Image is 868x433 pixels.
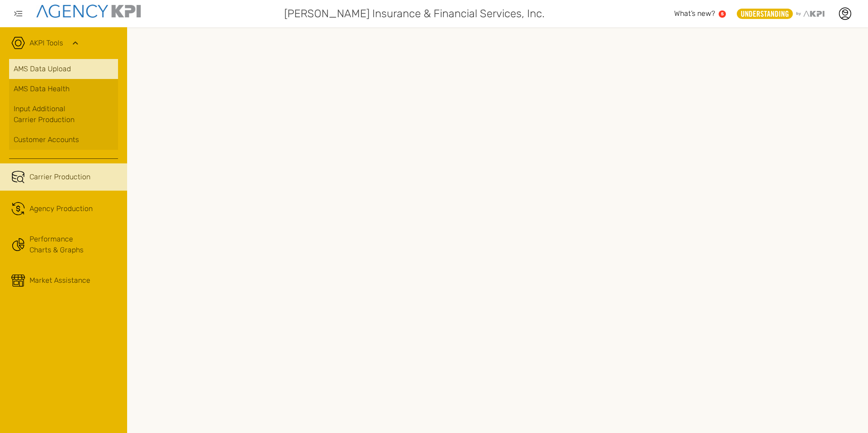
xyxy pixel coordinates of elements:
a: Customer Accounts [9,130,118,150]
span: Carrier Production [30,172,90,182]
img: agencykpi-logo-550x69-2d9e3fa8.png [36,5,141,18]
a: AMS Data Upload [9,59,118,79]
span: [PERSON_NAME] Insurance & Financial Services, Inc. [284,5,545,22]
div: Market Assistance [30,275,90,286]
span: AMS Data Health [14,84,69,94]
a: Input AdditionalCarrier Production [9,99,118,130]
a: AKPI Tools [30,38,63,49]
span: Agency Production [30,203,93,214]
span: What’s new? [674,9,715,18]
a: 5 [719,10,726,18]
a: AMS Data Health [9,79,118,99]
text: 5 [721,11,724,16]
div: Customer Accounts [14,134,113,145]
